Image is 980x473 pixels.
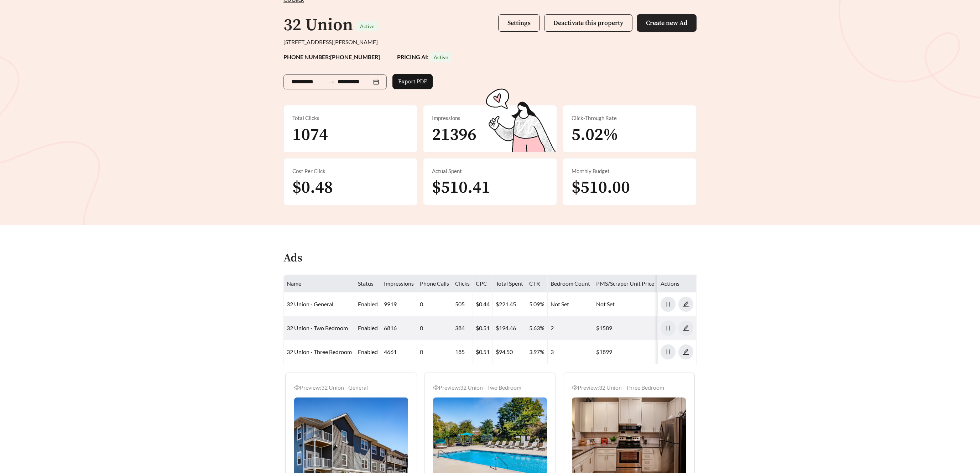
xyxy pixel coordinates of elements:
a: 32 Union - Two Bedroom [287,324,348,331]
span: $0.48 [292,177,333,198]
td: 720919260470 [657,340,706,364]
td: 6816 [381,316,417,340]
td: 3 [548,340,593,364]
a: 32 Union - Three Bedroom [287,348,352,355]
th: Name [284,275,355,292]
th: Phone Calls [417,275,452,292]
button: Settings [498,14,540,32]
div: Monthly Budget [572,167,688,175]
div: Click-Through Rate [572,114,688,122]
button: Deactivate this property [544,14,632,32]
button: edit [678,344,693,359]
h4: Ads [283,252,302,265]
button: edit [678,321,693,336]
a: edit [678,348,693,355]
span: pause [661,301,675,307]
th: Status [355,275,381,292]
span: Active [434,54,448,60]
span: $510.00 [572,177,630,198]
th: Bedroom Count [548,275,593,292]
td: 720840985594 [657,292,706,316]
span: Create new Ad [646,19,687,27]
div: Total Clicks [292,114,408,122]
td: 5.09% [526,292,548,316]
span: 1074 [292,124,328,146]
span: swap-right [328,79,335,85]
td: 0 [417,316,452,340]
th: Impressions [381,275,417,292]
button: pause [661,321,676,336]
div: Cost Per Click [292,167,408,175]
td: 0 [417,340,452,364]
td: $194.46 [493,316,526,340]
span: Deactivate this property [553,19,623,27]
td: 185 [452,340,473,364]
th: Clicks [452,275,473,292]
th: PMS/Scraper Unit Price [593,275,657,292]
td: $221.45 [493,292,526,316]
div: Preview: 32 Union - Two Bedroom [433,383,547,392]
td: Not Set [593,292,657,316]
span: $510.41 [432,177,490,198]
td: $0.51 [473,340,493,364]
div: Preview: 32 Union - Three Bedroom [572,383,686,392]
span: 5.02% [572,124,618,146]
button: Create new Ad [637,14,697,32]
span: 21396 [432,124,476,146]
span: Settings [507,19,531,27]
td: $1589 [593,316,657,340]
span: pause [661,325,675,331]
td: Not Set [548,292,593,316]
span: to [328,79,335,85]
span: enabled [358,324,378,331]
td: 9919 [381,292,417,316]
td: 5.63% [526,316,548,340]
span: edit [679,325,693,331]
td: $94.50 [493,340,526,364]
td: $0.44 [473,292,493,316]
button: edit [678,297,693,312]
a: edit [678,324,693,331]
span: eye [572,385,578,390]
td: 0 [417,292,452,316]
td: 505 [452,292,473,316]
td: 2 [548,316,593,340]
strong: PRICING AI: [397,53,452,60]
td: $1899 [593,340,657,364]
button: pause [661,344,676,359]
span: pause [661,349,675,355]
div: [STREET_ADDRESS][PERSON_NAME] [283,38,697,46]
div: Impressions [432,114,548,122]
td: 4661 [381,340,417,364]
td: 3.97% [526,340,548,364]
span: enabled [358,348,378,355]
span: Export PDF [398,77,427,86]
td: 384 [452,316,473,340]
div: Actual Spent [432,167,548,175]
button: Export PDF [392,74,433,89]
td: $0.51 [473,316,493,340]
h1: 32 Union [283,15,353,36]
a: 32 Union - General [287,301,333,307]
span: Active [360,23,374,29]
button: pause [661,297,676,312]
span: CTR [529,280,540,287]
strong: PHONE NUMBER: [PHONE_NUMBER] [283,53,380,60]
th: Responsive Ad Id [657,275,706,292]
th: Total Spent [493,275,526,292]
span: CPC [476,280,487,287]
td: 720840980809 [657,316,706,340]
th: Actions [658,275,697,292]
span: enabled [358,301,378,307]
a: edit [678,301,693,307]
span: eye [433,385,439,390]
